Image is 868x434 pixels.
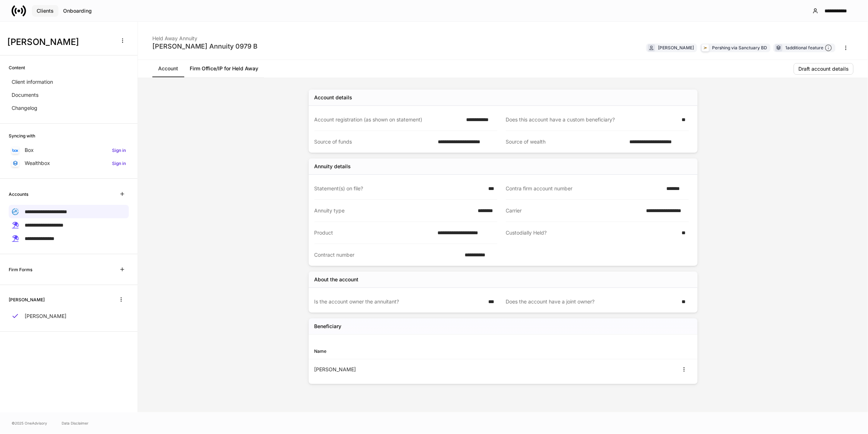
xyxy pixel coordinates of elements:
[12,91,38,99] p: Documents
[314,323,342,330] h5: Beneficiary
[32,5,58,17] button: Clients
[506,229,678,237] div: Custodially Held?
[314,298,484,305] div: Is the account owner the annuitant?
[314,366,503,373] div: [PERSON_NAME]
[9,102,129,115] a: Changelog
[794,63,853,75] button: Draft account details
[314,138,434,145] div: Source of funds
[25,146,34,154] p: Box
[152,42,258,51] div: [PERSON_NAME] Annuity 0979 B
[314,94,353,101] div: Account details
[12,149,18,152] img: oYqM9ojoZLfzCHUefNbBcWHcyDPbQKagtYciMC8pFl3iZXy3dU33Uwy+706y+0q2uJ1ghNQf2OIHrSh50tUd9HaB5oMc62p0G...
[12,104,37,112] p: Changelog
[9,310,129,323] a: [PERSON_NAME]
[12,420,47,426] span: © 2025 OneAdvisory
[184,60,264,77] a: Firm Office/IP for Held Away
[506,138,625,145] div: Source of wealth
[314,163,351,170] div: Annuity details
[25,313,66,320] p: [PERSON_NAME]
[712,44,767,51] div: Pershing via Sanctuary BD
[785,44,832,52] div: 1 additional feature
[314,276,359,283] div: About the account
[314,348,503,355] div: Name
[62,420,89,426] a: Data Disclaimer
[9,157,129,170] a: WealthboxSign in
[9,144,129,157] a: BoxSign in
[112,147,126,154] h6: Sign in
[7,36,112,48] h3: [PERSON_NAME]
[25,160,50,167] p: Wealthbox
[314,251,460,259] div: Contract number
[9,64,25,71] h6: Content
[9,132,35,139] h6: Syncing with
[314,116,462,123] div: Account registration (as shown on statement)
[506,185,662,192] div: Contra firm account number
[152,30,258,42] div: Held Away Annuity
[658,44,694,51] div: [PERSON_NAME]
[37,8,54,13] div: Clients
[314,185,484,192] div: Statement(s) on file?
[152,60,184,77] a: Account
[9,88,129,102] a: Documents
[506,207,642,214] div: Carrier
[314,229,433,236] div: Product
[12,78,53,86] p: Client information
[58,5,96,17] button: Onboarding
[63,8,92,13] div: Onboarding
[9,296,45,303] h6: [PERSON_NAME]
[9,191,28,198] h6: Accounts
[506,298,678,305] div: Does the account have a joint owner?
[9,266,32,273] h6: Firm Forms
[506,116,678,123] div: Does this account have a custom beneficiary?
[112,160,126,167] h6: Sign in
[9,75,129,88] a: Client information
[314,207,473,214] div: Annuity type
[798,66,849,71] div: Draft account details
